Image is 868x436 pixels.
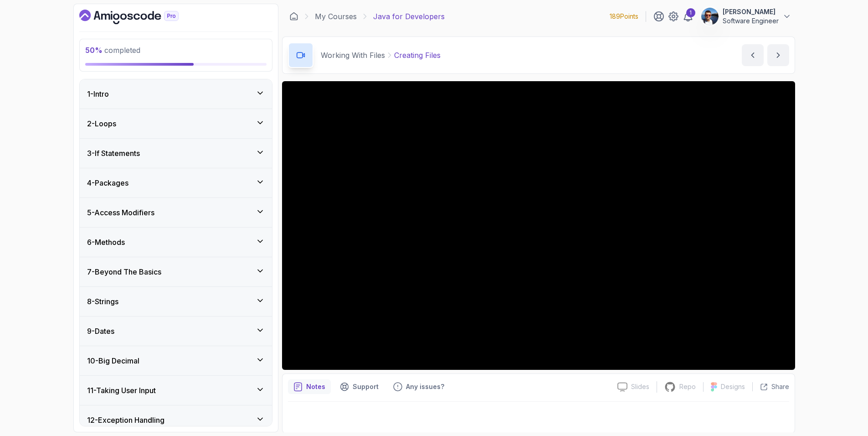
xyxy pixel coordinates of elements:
[87,415,95,425] ya-tr-span: 12
[373,12,445,21] ya-tr-span: Java for Developers
[92,119,95,128] ya-tr-span: -
[767,44,789,66] button: next content
[93,386,96,395] ya-tr-span: -
[85,46,95,55] ya-tr-span: 50
[610,12,620,20] ya-tr-span: 189
[93,89,109,99] ya-tr-span: Intro
[686,8,695,17] div: 1
[92,149,95,158] ya-tr-span: -
[92,178,95,187] ya-tr-span: -
[80,79,272,109] button: 1-Intro
[104,46,140,55] ya-tr-span: completed
[87,297,92,306] ya-tr-span: 8
[701,8,719,25] img: user profile image
[95,415,98,425] ya-tr-span: -
[87,238,92,247] ya-tr-span: 6
[90,89,93,99] ya-tr-span: -
[94,208,154,217] ya-tr-span: Access Modifiers
[98,356,139,365] ya-tr-span: Big Decimal
[95,119,116,128] ya-tr-span: Loops
[315,12,357,21] ya-tr-span: My Courses
[315,11,357,22] a: My Courses
[80,109,272,138] button: 2-Loops
[80,198,272,227] button: 5-Access Modifiers
[683,11,693,22] a: 1
[79,10,200,24] a: Информационная панель
[95,178,128,187] ya-tr-span: Packages
[721,382,745,391] ya-tr-span: Designs
[406,383,444,390] ya-tr-span: Any issues?
[80,257,272,286] button: 7-Beyond The Basics
[306,382,325,391] p: Notes
[87,327,92,336] ya-tr-span: 9
[334,379,384,394] button: Support button
[771,382,789,391] ya-tr-span: Share
[95,327,114,336] ya-tr-span: Dates
[87,208,92,217] ya-tr-span: 5
[723,17,779,25] ya-tr-span: Software Engineer
[80,228,272,257] button: 6-Methods
[87,386,93,395] ya-tr-span: 11
[80,346,272,375] button: 10-Big Decimal
[723,8,776,16] ya-tr-span: [PERSON_NAME]
[92,297,95,306] ya-tr-span: -
[87,267,92,276] ya-tr-span: 7
[95,46,103,55] ya-tr-span: %
[80,376,272,405] button: 11-Taking User Input
[87,356,95,365] ya-tr-span: 10
[289,12,298,21] a: Dashboard
[631,382,649,391] ya-tr-span: Slides
[752,382,789,391] button: Share
[80,139,272,168] button: 3-If Statements
[288,379,331,394] button: notes button
[87,89,90,99] ya-tr-span: 1
[353,383,379,390] ya-tr-span: Support
[95,267,161,276] ya-tr-span: Beyond The Basics
[87,119,92,128] ya-tr-span: 2
[620,12,638,20] ya-tr-span: Points
[87,149,92,158] ya-tr-span: 3
[95,238,125,247] ya-tr-span: Methods
[98,415,164,425] ya-tr-span: Exception Handling
[282,81,795,370] iframe: 1 - Creating Files
[92,267,95,276] ya-tr-span: -
[394,50,441,61] p: Creating Files
[742,44,764,66] button: previous content
[95,149,140,158] ya-tr-span: If Statements
[92,238,95,247] ya-tr-span: -
[96,386,156,395] ya-tr-span: Taking User Input
[87,178,92,187] ya-tr-span: 4
[80,317,272,346] button: 9-Dates
[80,287,272,316] button: 8-Strings
[321,50,385,61] p: Working With Files
[92,327,95,336] ya-tr-span: -
[701,7,791,26] button: user profile image[PERSON_NAME]Software Engineer
[80,405,272,435] button: 12-Exception Handling
[388,379,450,394] button: Feedback button
[95,297,118,306] ya-tr-span: Strings
[92,208,94,217] ya-tr-span: -
[80,168,272,197] button: 4-Packages
[679,382,696,391] ya-tr-span: Repo
[95,356,98,365] ya-tr-span: -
